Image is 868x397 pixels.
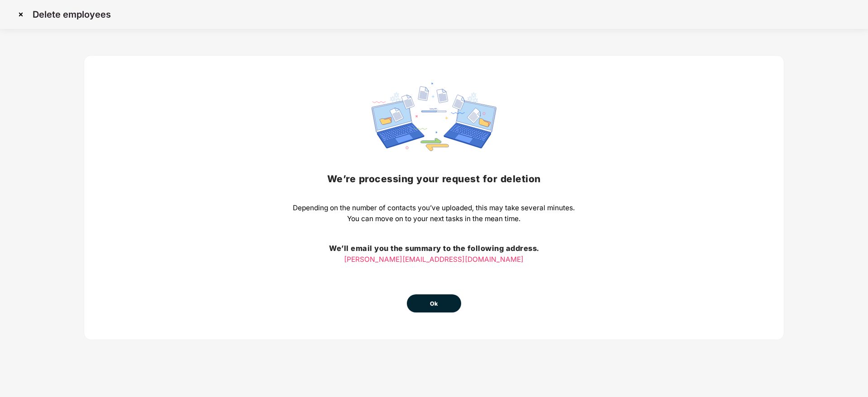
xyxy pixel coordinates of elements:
[407,294,461,312] button: Ok
[293,213,575,224] p: You can move on to your next tasks in the mean time.
[293,203,575,213] p: Depending on the number of contacts you’ve uploaded, this may take several minutes.
[33,9,111,20] p: Delete employees
[372,83,496,151] img: svg+xml;base64,PHN2ZyBpZD0iRGF0YV9zeW5jaW5nIiB4bWxucz0iaHR0cDovL3d3dy53My5vcmcvMjAwMC9zdmciIHdpZH...
[293,243,575,255] h3: We’ll email you the summary to the following address.
[293,171,575,186] h2: We’re processing your request for deletion
[430,299,438,308] span: Ok
[14,7,28,22] img: svg+xml;base64,PHN2ZyBpZD0iQ3Jvc3MtMzJ4MzIiIHhtbG5zPSJodHRwOi8vd3d3LnczLm9yZy8yMDAwL3N2ZyIgd2lkdG...
[293,254,575,265] p: [PERSON_NAME][EMAIL_ADDRESS][DOMAIN_NAME]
